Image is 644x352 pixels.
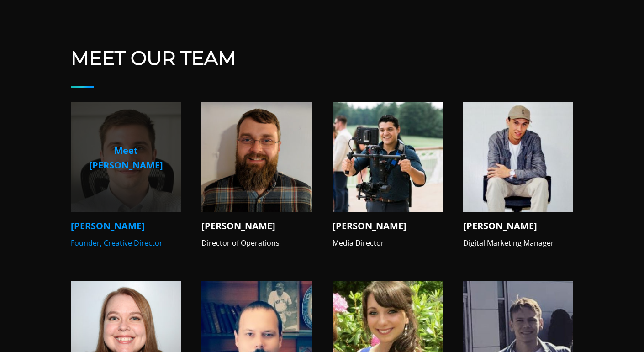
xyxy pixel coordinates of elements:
p: Meet [PERSON_NAME] [78,143,174,173]
h4: [PERSON_NAME] [201,219,311,233]
a: V12 Marketing Concord NH Social Media Marketing Agency [PERSON_NAME] Director of Operations [201,102,311,249]
h4: [PERSON_NAME] [463,219,573,233]
h4: [PERSON_NAME] [71,219,181,233]
p: Media Director [333,237,443,249]
a: V12 Marketing Team [PERSON_NAME] Media Director [333,102,443,249]
p: Director of Operations [201,237,311,249]
img: V12 Marketing Team [333,102,443,212]
img: V12 Marketing Team [463,102,573,212]
p: Digital Marketing Manager [463,237,573,249]
img: V12 Marketing Team [71,102,181,212]
img: V12 Marketing Concord NH Social Media Marketing Agency [201,102,311,212]
a: V12 Marketing Team [PERSON_NAME] Digital Marketing Manager [463,102,573,249]
a: V12 Marketing Team Meet [PERSON_NAME] [PERSON_NAME] Founder, Creative Director [71,102,181,249]
h4: [PERSON_NAME] [333,219,443,233]
h2: Meet Our Team [71,47,573,69]
p: Founder, Creative Director [71,237,181,249]
iframe: Chat Widget [598,308,644,352]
